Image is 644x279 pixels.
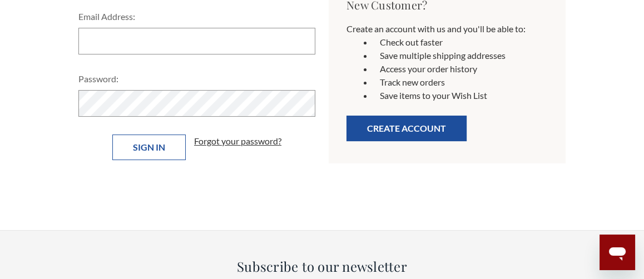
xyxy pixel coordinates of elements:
li: Track new orders [373,76,548,89]
li: Save items to your Wish List [373,89,548,102]
iframe: Button to launch messaging window [600,235,635,270]
label: Password: [78,72,315,86]
li: Access your order history [373,62,548,76]
a: Forgot your password? [194,134,281,148]
li: Check out faster [373,36,548,49]
label: Email Address: [78,10,315,23]
li: Save multiple shipping addresses [373,49,548,62]
a: Create Account [346,126,467,137]
p: Create an account with us and you'll be able to: [346,22,548,36]
button: Create Account [346,116,467,141]
h3: Subscribe to our newsletter [112,256,532,276]
input: Sign in [112,134,186,160]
